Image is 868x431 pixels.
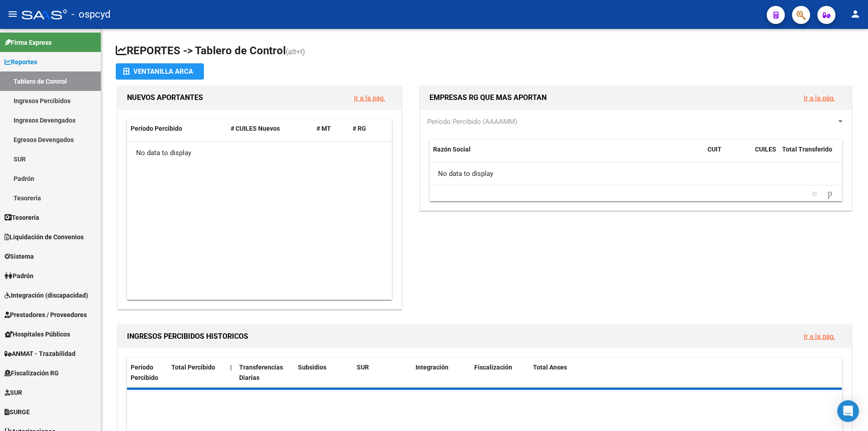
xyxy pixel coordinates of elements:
[349,119,385,138] datatable-header-cell: # RG
[5,310,87,320] span: Prestadores / Proveedores
[357,364,369,371] span: SUR
[429,140,704,170] datatable-header-cell: Razón Social
[5,368,59,378] span: Fiscalización RG
[751,140,778,170] datatable-header-cell: CUILES
[231,125,280,132] span: # CUILES Nuevos
[127,358,168,388] datatable-header-cell: Período Percibido
[5,57,37,67] span: Reportes
[127,142,392,164] div: No data to display
[837,400,859,422] div: Open Intercom Messenger
[471,358,529,388] datatable-header-cell: Fiscalización
[5,271,33,281] span: Padrón
[71,5,110,24] span: - ospcyd
[704,140,751,170] datatable-header-cell: CUIT
[778,140,842,170] datatable-header-cell: Total Transferido
[808,189,821,199] a: go to previous page
[298,364,326,371] span: Subsidios
[353,358,412,388] datatable-header-cell: SUR
[797,90,842,106] button: Ir a la pág.
[433,146,471,153] span: Razón Social
[5,349,75,359] span: ANMAT - Trazabilidad
[755,146,776,153] span: CUILES
[804,332,835,341] a: Ir a la pág.
[7,9,18,19] mat-icon: menu
[353,125,366,132] span: # RG
[5,38,52,47] span: Firma Express
[797,328,842,345] button: Ir a la pág.
[227,119,313,138] datatable-header-cell: # CUILES Nuevos
[804,94,835,102] a: Ir a la pág.
[412,358,471,388] datatable-header-cell: Integración
[427,118,517,126] span: Período Percibido (AAAAMM)
[313,119,349,138] datatable-header-cell: # MT
[533,364,567,371] span: Total Anses
[127,93,203,102] span: NUEVOS APORTANTES
[123,63,197,80] div: Ventanilla ARCA
[5,388,22,398] span: SUR
[708,146,722,153] span: CUIT
[286,47,305,56] span: (alt+t)
[5,251,34,261] span: Sistema
[239,364,283,381] span: Transferencias Diarias
[824,189,836,199] a: go to next page
[429,93,547,102] span: EMPRESAS RG QUE MAS APORTAN
[131,364,158,381] span: Período Percibido
[131,125,182,132] span: Período Percibido
[5,213,39,223] span: Tesorería
[116,43,854,59] h1: REPORTES -> Tablero de Control
[127,332,248,341] span: INGRESOS PERCIBIDOS HISTORICOS
[850,9,861,19] mat-icon: person
[236,358,294,388] datatable-header-cell: Transferencias Diarias
[294,358,353,388] datatable-header-cell: Subsidios
[5,232,84,242] span: Liquidación de Convenios
[116,63,204,80] button: Ventanilla ARCA
[5,290,88,300] span: Integración (discapacidad)
[474,364,512,371] span: Fiscalización
[226,358,236,388] datatable-header-cell: |
[429,162,842,185] div: No data to display
[5,329,70,339] span: Hospitales Públicos
[5,407,30,417] span: SURGE
[415,364,448,371] span: Integración
[171,364,215,371] span: Total Percibido
[347,90,392,106] button: Ir a la pág.
[168,358,226,388] datatable-header-cell: Total Percibido
[354,94,385,102] a: Ir a la pág.
[127,119,227,138] datatable-header-cell: Período Percibido
[782,146,832,153] span: Total Transferido
[316,125,331,132] span: # MT
[529,358,835,388] datatable-header-cell: Total Anses
[230,364,232,371] span: |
